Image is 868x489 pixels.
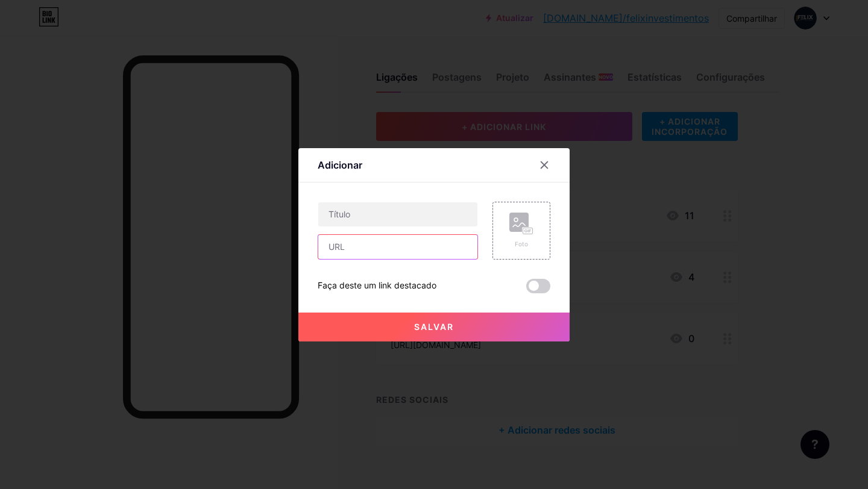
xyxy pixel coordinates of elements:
font: Foto [515,240,528,248]
font: Adicionar [318,159,362,171]
font: Salvar [414,322,454,332]
input: Título [318,202,477,226]
input: URL [318,235,477,259]
font: Faça deste um link destacado [318,280,436,290]
button: Salvar [298,313,570,341]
